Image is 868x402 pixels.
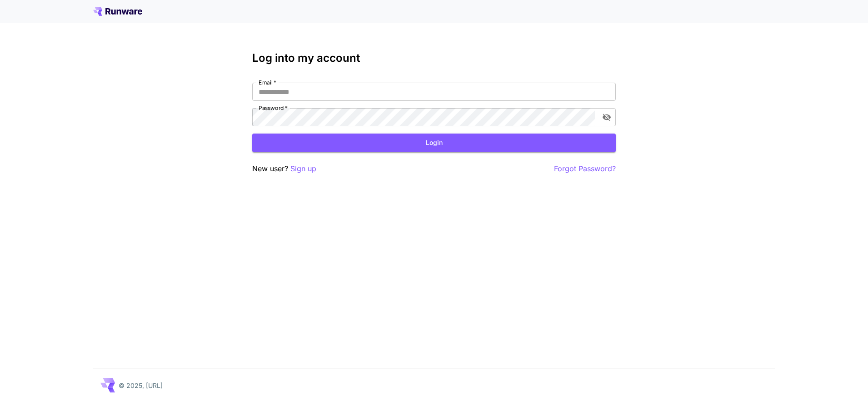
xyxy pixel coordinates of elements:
button: Login [252,134,616,152]
button: toggle password visibility [599,109,615,125]
label: Password [259,104,288,112]
button: Sign up [290,163,316,174]
p: © 2025, [URL] [119,381,163,390]
p: New user? [252,163,316,174]
label: Email [259,79,276,86]
h3: Log into my account [252,52,616,65]
button: Forgot Password? [554,163,616,174]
